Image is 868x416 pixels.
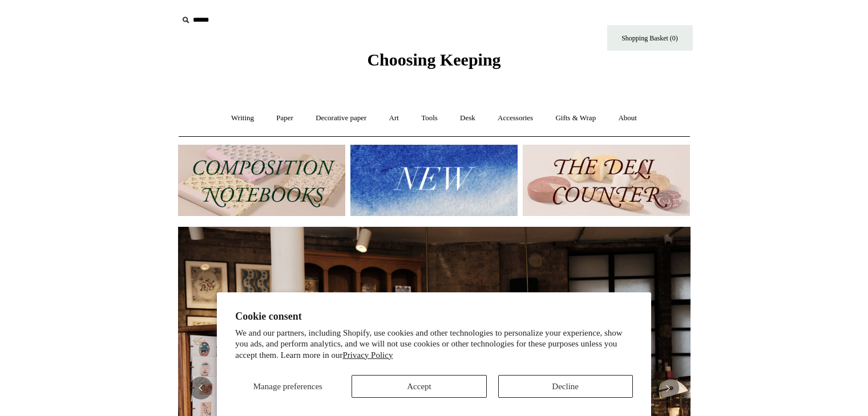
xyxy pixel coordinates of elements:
[343,350,393,360] a: Privacy Policy
[498,375,633,398] button: Decline
[656,377,679,399] button: Next
[367,50,500,69] span: Choosing Keeping
[189,377,212,399] button: Previous
[450,103,486,133] a: Desk
[352,375,486,398] button: Accept
[350,145,518,216] img: New.jpg__PID:f73bdf93-380a-4a35-bcfe-7823039498e1
[411,103,448,133] a: Tools
[235,311,633,323] h2: Cookie consent
[367,59,500,67] a: Choosing Keeping
[607,25,693,51] a: Shopping Basket (0)
[305,103,377,133] a: Decorative paper
[608,103,647,133] a: About
[253,382,322,391] span: Manage preferences
[235,375,340,398] button: Manage preferences
[221,103,264,133] a: Writing
[487,103,543,133] a: Accessories
[235,328,633,361] p: We and our partners, including Shopify, use cookies and other technologies to personalize your ex...
[545,103,606,133] a: Gifts & Wrap
[266,103,304,133] a: Paper
[523,145,690,216] img: The Deli Counter
[178,145,345,216] img: 202302 Composition ledgers.jpg__PID:69722ee6-fa44-49dd-a067-31375e5d54ec
[379,103,409,133] a: Art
